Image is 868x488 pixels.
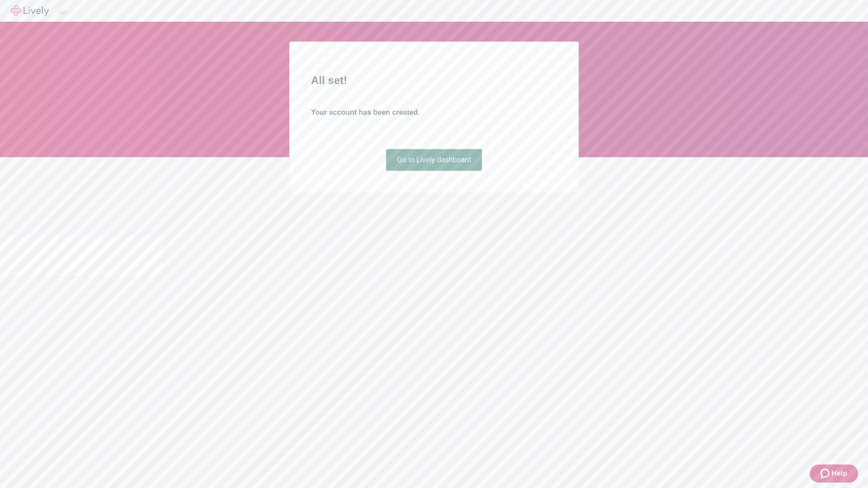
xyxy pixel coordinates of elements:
[60,11,67,14] button: Log out
[831,468,847,479] span: Help
[810,465,858,483] button: Zendesk support iconHelp
[386,149,482,171] a: Go to Lively dashboard
[311,72,557,89] h2: All set!
[821,468,831,479] svg: Zendesk support icon
[11,5,49,16] img: Lively
[311,107,557,118] h4: Your account has been created.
